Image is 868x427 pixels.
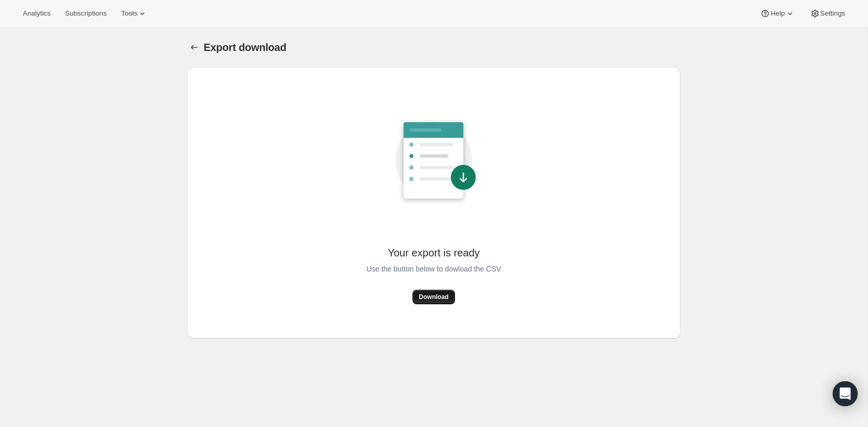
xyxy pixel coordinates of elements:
button: Help [754,6,801,21]
span: Your export is ready [388,246,479,260]
button: Settings [804,6,851,21]
div: Open Intercom Messenger [833,381,858,406]
button: Download [412,290,455,304]
span: Subscriptions [65,9,106,18]
button: Subscriptions [59,6,113,21]
span: Help [770,9,784,18]
span: Use the button below to dowload the CSV [366,263,501,275]
span: Tools [121,9,137,18]
button: Tools [115,6,154,21]
span: Settings [820,9,845,18]
span: Download [419,293,448,301]
button: Export download [187,40,202,55]
span: Analytics [23,9,50,18]
span: Export download [204,42,286,53]
button: Analytics [17,6,57,21]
